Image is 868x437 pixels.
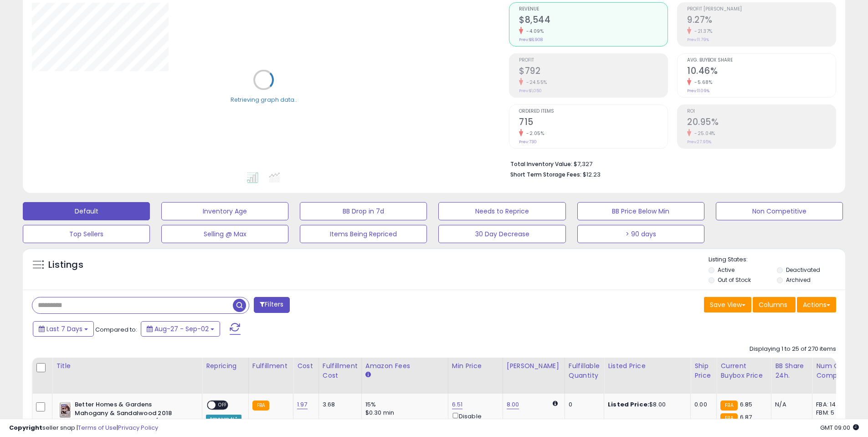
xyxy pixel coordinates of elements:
[691,130,715,137] small: -25.04%
[297,361,315,371] div: Cost
[786,266,820,274] label: Deactivated
[704,297,751,312] button: Save View
[816,361,849,380] div: Num of Comp.
[718,266,734,274] label: Active
[519,37,543,42] small: Prev: $8,908
[577,225,704,243] button: > 90 days
[775,401,805,409] div: N/A
[797,297,836,312] button: Actions
[519,117,668,129] h2: 715
[206,361,245,371] div: Repricing
[438,202,565,220] button: Needs to Reprice
[694,361,713,380] div: Ship Price
[510,160,572,168] b: Total Inventory Value:
[753,297,796,312] button: Columns
[23,225,150,243] button: Top Sellers
[519,139,537,145] small: Prev: 730
[46,324,82,333] span: Last 7 Days
[687,15,836,27] h2: 9.27%
[716,202,843,220] button: Non Competitive
[577,202,704,220] button: BB Price Below Min
[118,423,158,432] a: Privacy Policy
[365,371,371,379] small: Amazon Fees.
[687,139,711,145] small: Prev: 27.95%
[718,276,751,284] label: Out of Stock
[694,401,709,409] div: 0.00
[583,170,601,179] span: $12.23
[519,58,668,63] span: Profit
[775,361,808,380] div: BB Share 24h.
[687,88,709,94] small: Prev: 11.09%
[48,259,83,271] h5: Listings
[608,400,649,409] b: Listed Price:
[759,300,787,309] span: Columns
[154,324,209,333] span: Aug-27 - Sep-02
[519,66,668,78] h2: $792
[608,361,687,371] div: Listed Price
[510,171,581,178] b: Short Term Storage Fees:
[750,345,836,354] div: Displaying 1 to 25 of 270 items
[720,361,767,380] div: Current Buybox Price
[816,401,846,409] div: FBA: 14
[687,109,836,114] span: ROI
[720,401,737,411] small: FBA
[510,158,829,169] li: $7,327
[687,37,709,42] small: Prev: 11.79%
[56,361,198,371] div: Title
[323,361,358,380] div: Fulfillment Cost
[519,109,668,114] span: Ordered Items
[23,202,150,220] button: Default
[687,58,836,63] span: Avg. Buybox Share
[816,409,846,417] div: FBM: 5
[161,225,288,243] button: Selling @ Max
[161,202,288,220] button: Inventory Age
[740,400,753,409] span: 6.85
[507,361,561,371] div: [PERSON_NAME]
[687,117,836,129] h2: 20.95%
[365,409,441,417] div: $0.30 min
[820,423,859,432] span: 2025-09-10 09:00 GMT
[252,401,269,411] small: FBA
[323,401,354,409] div: 3.68
[297,400,308,409] a: 1.97
[254,297,289,313] button: Filters
[523,28,544,35] small: -4.09%
[33,321,94,337] button: Last 7 Days
[519,88,542,94] small: Prev: $1,050
[231,95,297,104] div: Retrieving graph data..
[9,423,42,432] strong: Copyright
[608,401,683,409] div: $8.00
[216,401,230,409] span: OFF
[9,424,158,432] div: seller snap | |
[519,15,668,27] h2: $8,544
[507,400,519,409] a: 8.00
[523,130,544,137] small: -2.05%
[786,276,811,284] label: Archived
[300,202,427,220] button: BB Drop in 7d
[569,361,600,380] div: Fulfillable Quantity
[365,401,441,409] div: 15%
[452,400,463,409] a: 6.51
[95,325,137,334] span: Compared to:
[438,225,565,243] button: 30 Day Decrease
[523,79,547,86] small: -24.55%
[569,401,597,409] div: 0
[687,7,836,12] span: Profit [PERSON_NAME]
[141,321,220,337] button: Aug-27 - Sep-02
[58,401,72,419] img: 416Y0KEzJqL._SL40_.jpg
[78,423,117,432] a: Terms of Use
[365,361,444,371] div: Amazon Fees
[519,7,668,12] span: Revenue
[691,28,713,35] small: -21.37%
[300,225,427,243] button: Items Being Repriced
[709,255,845,264] p: Listing States:
[691,79,712,86] small: -5.68%
[452,361,499,371] div: Min Price
[687,66,836,78] h2: 10.46%
[252,361,289,371] div: Fulfillment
